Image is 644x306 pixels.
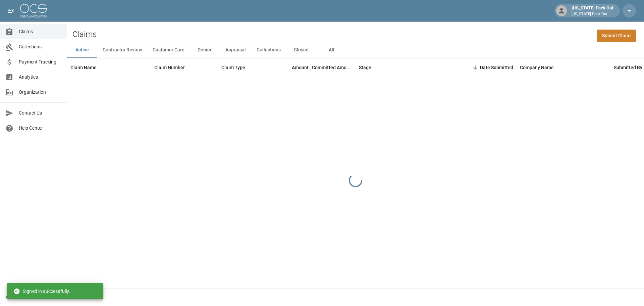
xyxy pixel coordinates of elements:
[97,42,147,58] button: Contractor Review
[19,89,61,96] span: Organization
[569,5,616,17] div: [US_STATE] Pack Out
[19,43,61,50] span: Collections
[154,58,185,77] div: Claim Number
[4,4,17,17] button: open drawer
[517,58,610,77] div: Company Name
[312,58,356,77] div: Committed Amount
[614,58,642,77] div: Submitted By
[19,58,61,65] span: Payment Tracking
[70,58,97,77] div: Claim Name
[356,58,456,77] div: Stage
[572,11,613,17] p: [US_STATE] Pack Out
[312,58,352,77] div: Committed Amount
[520,58,554,77] div: Company Name
[72,30,97,39] h2: Claims
[19,28,61,35] span: Claims
[19,125,61,132] span: Help Center
[456,58,517,77] div: Date Submitted
[218,58,268,77] div: Claim Type
[268,58,312,77] div: Amount
[6,294,61,300] div: © 2025 One Claim Solution
[20,4,47,17] img: ocs-logo-white-transparent.png
[67,42,644,58] div: dynamic tabs
[67,58,151,77] div: Claim Name
[359,58,371,77] div: Stage
[292,58,309,77] div: Amount
[67,42,97,58] button: Active
[597,30,636,42] a: Submit Claim
[13,285,70,297] div: Signed in successfully.
[220,42,251,58] button: Appraisal
[19,110,61,117] span: Contact Us
[471,63,480,72] button: Sort
[316,42,346,58] button: All
[147,42,190,58] button: Customer Care
[221,58,245,77] div: Claim Type
[480,58,513,77] div: Date Submitted
[286,42,316,58] button: Closed
[151,58,218,77] div: Claim Number
[190,42,220,58] button: Denied
[251,42,286,58] button: Collections
[19,74,61,81] span: Analytics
